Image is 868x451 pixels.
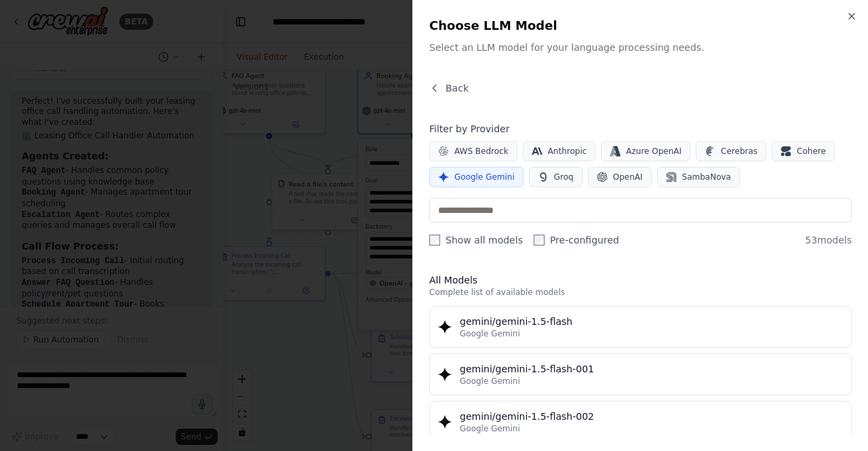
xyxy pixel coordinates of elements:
h2: Choose LLM Model [429,16,852,35]
span: SambaNova [682,172,731,182]
input: Pre-configured [534,235,545,246]
span: Google Gemini [460,423,520,434]
label: Pre-configured [534,233,619,247]
div: gemini/gemini-1.5-flash-002 [460,410,843,423]
button: Anthropic [523,141,596,161]
input: Show all models [429,235,440,246]
span: Google Gemini [460,376,520,387]
button: Cerebras [696,141,766,161]
button: Azure OpenAI [601,141,690,161]
span: Cohere [797,146,826,157]
p: Complete list of available models [429,287,852,298]
h3: All Models [429,273,852,287]
button: OpenAI [588,167,652,187]
span: Groq [554,172,574,182]
div: gemini/gemini-1.5-flash [460,315,843,328]
span: OpenAI [613,172,643,182]
button: gemini/gemini-1.5-flash-002Google Gemini [429,401,852,443]
button: Cohere [772,141,835,161]
span: AWS Bedrock [454,146,509,157]
button: AWS Bedrock [429,141,517,161]
p: Select an LLM model for your language processing needs. [429,41,852,54]
button: gemini/gemini-1.5-flash-001Google Gemini [429,353,852,395]
span: 53 models [805,233,852,247]
button: Groq [529,167,583,187]
button: Google Gemini [429,167,524,187]
h4: Filter by Provider [429,122,852,136]
button: Back [429,81,469,95]
span: Google Gemini [460,328,520,339]
div: gemini/gemini-1.5-flash-001 [460,362,843,376]
span: Back [446,81,469,95]
span: Anthropic [548,146,587,157]
label: Show all models [429,233,523,247]
button: SambaNova [657,167,740,187]
span: Google Gemini [454,172,515,182]
button: gemini/gemini-1.5-flashGoogle Gemini [429,306,852,348]
span: Cerebras [721,146,757,157]
span: Azure OpenAI [626,146,682,157]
